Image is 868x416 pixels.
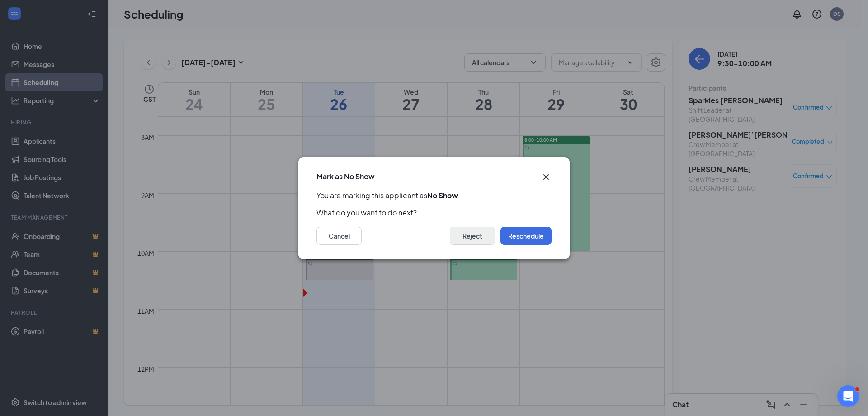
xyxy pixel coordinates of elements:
[316,191,552,201] p: You are marking this applicant as .
[316,208,552,218] p: What do you want to do next?
[316,227,362,245] button: Cancel
[427,191,458,200] b: No Show
[316,172,375,182] h3: Mark as No Show
[837,385,859,407] iframe: Intercom live chat
[541,172,552,182] button: Close
[541,172,552,182] svg: Cross
[500,227,552,245] button: Reschedule
[450,227,495,245] button: Reject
